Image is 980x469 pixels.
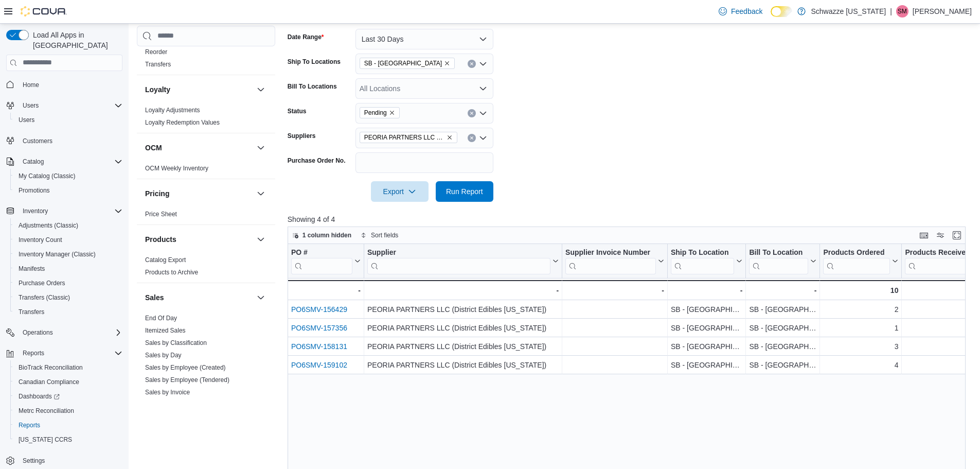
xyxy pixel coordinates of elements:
div: Ship To Location [671,248,735,257]
button: Settings [2,453,127,468]
button: Open list of options [479,134,487,142]
span: Export [377,181,422,202]
button: Clear input [468,109,476,117]
span: Metrc Reconciliation [19,407,74,415]
span: Reports [23,349,44,357]
span: Products to Archive [145,268,198,276]
span: Purchase Orders [19,279,65,287]
button: Pricing [145,188,253,199]
span: Purchase Orders [14,277,122,289]
span: Reports [19,421,40,429]
a: OCM Weekly Inventory [145,165,208,172]
span: Dashboards [14,390,122,403]
h3: Products [145,234,176,245]
div: - [565,284,664,297]
a: Itemized Sales [145,327,186,334]
span: Canadian Compliance [14,376,122,388]
button: Sales [145,292,253,303]
span: End Of Day [145,314,177,322]
div: Products [137,254,275,283]
div: Supplier [367,248,550,274]
a: Transfers (Classic) [14,291,74,304]
div: 2 [823,303,898,316]
div: SB - [GEOGRAPHIC_DATA] [749,359,816,371]
button: Export [371,181,429,202]
button: My Catalog (Classic) [10,169,127,183]
a: Sales by Invoice [145,389,190,396]
label: Status [288,107,307,115]
span: My Catalog (Classic) [14,170,122,182]
div: 10 [823,284,898,297]
div: - [671,284,743,297]
div: Products Ordered [823,248,890,257]
div: Products Ordered [823,248,890,274]
span: [US_STATE] CCRS [19,436,72,444]
button: Sort fields [357,229,402,241]
span: Manifests [19,265,45,273]
span: Transfers [14,306,122,318]
span: Catalog [19,155,122,168]
img: Cova [21,6,67,16]
span: Users [19,99,122,112]
div: - [749,284,816,297]
p: Schwazze [US_STATE] [811,5,886,18]
div: SB - [GEOGRAPHIC_DATA] [749,340,816,353]
a: Inventory Manager (Classic) [14,248,100,260]
div: Products Received [905,248,975,257]
button: Adjustments (Classic) [10,218,127,233]
span: Run Report [446,186,483,197]
div: PO # [291,248,352,257]
div: Bill To Location [749,248,808,257]
span: Transfers (Classic) [19,293,70,302]
span: BioTrack Reconciliation [14,361,122,374]
span: Customers [19,134,122,147]
span: Inventory [23,207,48,215]
div: PEORIA PARTNERS LLC (District Edibles [US_STATE]) [367,340,559,353]
div: SB - [GEOGRAPHIC_DATA] [671,303,743,316]
label: Bill To Locations [288,82,337,91]
span: Loyalty Adjustments [145,106,200,114]
span: Users [19,116,34,124]
button: Ship To Location [671,248,743,274]
span: SB - Aurora [360,58,455,69]
span: Transfers [145,60,171,68]
a: Canadian Compliance [14,376,83,388]
button: Home [2,77,127,92]
a: Price Sheet [145,211,177,218]
button: Pricing [255,187,267,200]
button: OCM [145,143,253,153]
a: Metrc Reconciliation [14,405,78,417]
button: Enter fullscreen [951,229,963,241]
div: OCM [137,162,275,179]
span: PEORIA PARTNERS LLC (District Edibles [US_STATE]) [364,132,444,143]
span: Sales by Employee (Created) [145,363,226,372]
button: Canadian Compliance [10,375,127,389]
button: Open list of options [479,60,487,68]
button: Loyalty [145,84,253,95]
div: SB - [GEOGRAPHIC_DATA] [671,359,743,371]
h3: Loyalty [145,84,170,95]
button: Reports [10,418,127,432]
button: Reports [19,347,48,359]
button: Remove SB - Aurora from selection in this group [444,60,450,66]
a: Transfers [145,61,171,68]
span: Itemized Sales [145,326,186,335]
button: Remove Pending from selection in this group [389,110,395,116]
a: Settings [19,455,49,467]
a: Inventory Count [14,234,66,246]
span: 1 column hidden [302,231,351,239]
button: Users [19,99,43,112]
button: Supplier Invoice Number [565,248,664,274]
button: Remove PEORIA PARTNERS LLC (District Edibles Colorado) from selection in this group [447,134,453,141]
button: Reports [2,346,127,360]
a: Manifests [14,263,49,275]
span: Transfers (Classic) [14,291,122,304]
button: Loyalty [255,83,267,96]
a: Sales by Classification [145,339,207,346]
span: Promotions [14,184,122,197]
a: PO6SMV-159102 [291,361,347,369]
div: - [291,284,361,297]
a: End Of Day [145,315,177,322]
button: OCM [255,142,267,154]
span: Reports [14,419,122,431]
